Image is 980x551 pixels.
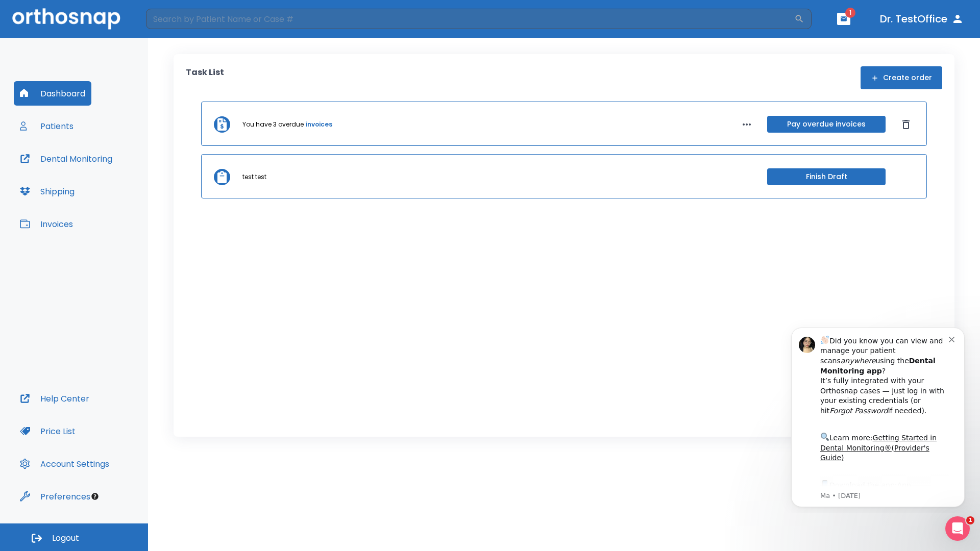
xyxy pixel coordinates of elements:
[14,386,95,411] button: Help Center
[767,116,886,133] button: Pay overdue invoices
[306,120,332,129] a: invoices
[898,116,914,133] button: Dismiss
[14,419,82,443] button: Price List
[14,114,80,138] button: Patients
[52,533,79,544] span: Logout
[861,66,942,89] button: Create order
[242,120,304,129] p: You have 3 overdue
[14,452,115,476] button: Account Settings
[14,179,81,204] button: Shipping
[14,212,79,236] button: Invoices
[14,484,96,509] button: Preferences
[44,160,173,212] div: Download the app: | ​ Let us know if you need help getting started!
[186,66,224,89] p: Task List
[12,8,120,29] img: Orthosnap
[44,173,173,182] p: Message from Ma, sent 7w ago
[90,492,100,501] div: Tooltip anchor
[173,16,181,24] button: Dismiss notification
[767,168,886,185] button: Finish Draft
[945,516,970,541] iframe: Intercom live chat
[44,163,135,181] a: App Store
[845,8,855,18] span: 1
[776,318,980,513] iframe: Intercom notifications message
[146,9,794,29] input: Search by Patient Name or Case #
[14,81,91,106] button: Dashboard
[14,146,118,171] button: Dental Monitoring
[966,516,974,524] span: 1
[242,172,266,182] p: test test
[876,10,968,28] button: Dr. TestOffice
